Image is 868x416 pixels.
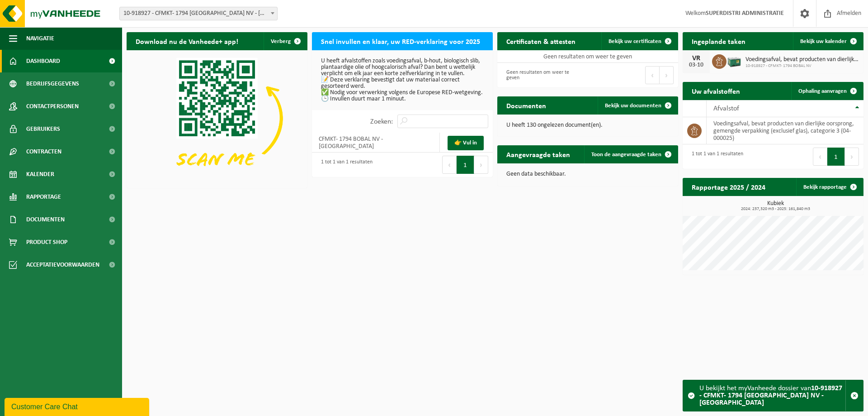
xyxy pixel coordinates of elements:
span: Bedrijfsgegevens [26,72,79,95]
span: Bekijk uw documenten [605,103,661,109]
td: voedingsafval, bevat producten van dierlijke oorsprong, gemengde verpakking (exclusief glas), cat... [707,117,863,144]
button: Verberg [264,32,307,50]
span: Gebruikers [26,118,60,140]
a: Toon de aangevraagde taken [584,145,677,163]
button: Next [660,66,674,84]
h2: Aangevraagde taken [497,145,579,163]
iframe: chat widget [5,396,151,416]
span: Ophaling aanvragen [798,88,847,94]
h2: Ingeplande taken [683,32,755,50]
td: Geen resultaten om weer te geven [497,50,678,63]
span: Product Shop [26,231,67,253]
div: U bekijkt het myVanheede dossier van [699,380,845,411]
div: 03-10 [687,62,705,68]
strong: 10-918927 - CFMKT- 1794 [GEOGRAPHIC_DATA] NV - [GEOGRAPHIC_DATA] [699,385,842,406]
a: Bekijk uw kalender [793,32,863,50]
h3: Kubiek [687,201,863,211]
span: Voedingsafval, bevat producten van dierlijke oorsprong, gemengde verpakking (exc... [745,56,859,63]
button: 1 [457,156,474,174]
div: 1 tot 1 van 1 resultaten [687,147,743,167]
label: Zoeken: [370,118,393,125]
span: 10-918927 - CFMKT- 1794 BOBAL NV - BOORTMEERBEEK [120,7,277,20]
span: Documenten [26,208,65,231]
h2: Documenten [497,96,555,114]
h2: Rapportage 2025 / 2024 [683,178,774,196]
div: VR [687,55,705,62]
p: U heeft 130 ongelezen document(en). [506,122,669,129]
h2: Download nu de Vanheede+ app! [127,32,247,50]
img: Download de VHEPlus App [127,50,307,186]
span: Dashboard [26,50,60,72]
span: 10-918927 - CFMKT- 1794 BOBAL NV [745,63,859,69]
img: PB-LB-0680-HPE-GN-01 [726,53,742,68]
button: 1 [827,148,845,166]
div: 1 tot 1 van 1 resultaten [316,155,373,175]
button: Previous [813,148,827,166]
div: Geen resultaten om weer te geven [502,65,583,85]
span: Contactpersonen [26,95,79,118]
button: Next [474,156,488,174]
button: Next [845,148,859,166]
span: Afvalstof [713,105,739,112]
a: Ophaling aanvragen [791,82,863,100]
button: Previous [442,156,457,174]
button: Previous [645,66,660,84]
span: Kalender [26,163,54,186]
h2: Certificaten & attesten [497,32,585,50]
a: 👉 Vul in [448,136,484,150]
span: Bekijk uw certificaten [609,38,661,44]
a: Bekijk uw documenten [598,96,677,115]
h2: Snel invullen en klaar, uw RED-verklaring voor 2025 [312,32,489,50]
a: Bekijk uw certificaten [601,32,677,50]
td: CFMKT- 1794 BOBAL NV - [GEOGRAPHIC_DATA] [312,133,440,153]
span: Bekijk uw kalender [800,38,847,44]
span: Toon de aangevraagde taken [591,152,661,158]
a: Bekijk rapportage [796,178,863,196]
span: Acceptatievoorwaarden [26,253,99,276]
span: 2024: 237,320 m3 - 2025: 161,840 m3 [687,207,863,211]
span: Navigatie [26,27,54,50]
span: Rapportage [26,186,61,208]
span: Verberg [271,38,291,44]
span: Contracten [26,140,61,163]
strong: SUPERDISTRI ADMINISTRATIE [706,10,784,17]
h2: Uw afvalstoffen [683,82,749,100]
span: 10-918927 - CFMKT- 1794 BOBAL NV - BOORTMEERBEEK [119,7,278,20]
p: Geen data beschikbaar. [506,171,669,177]
p: U heeft afvalstoffen zoals voedingsafval, b-hout, biologisch slib, plantaardige olie of hoogcalor... [321,58,484,102]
